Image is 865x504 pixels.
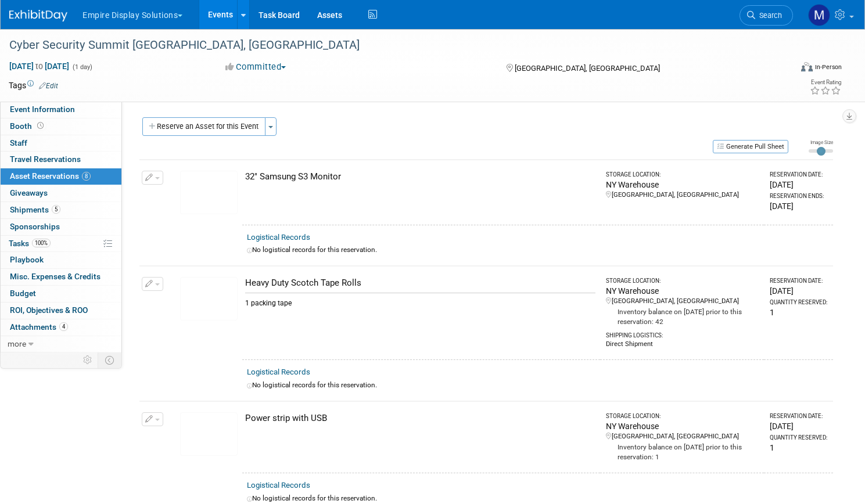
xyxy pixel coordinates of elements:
a: Playbook [1,252,121,268]
span: Staff [10,138,27,147]
button: Committed [221,61,290,73]
a: Event Information [1,102,121,118]
span: 100% [32,239,51,247]
a: Misc. Expenses & Credits [1,269,121,285]
div: Reservation Date: [770,171,828,179]
span: (1 day) [71,63,92,71]
button: Generate Pull Sheet [713,140,788,153]
a: Search [740,5,793,26]
span: Travel Reservations [10,154,81,164]
span: Shipments [10,205,60,214]
div: Storage Location: [606,277,759,285]
a: Giveaways [1,185,121,201]
div: Quantity Reserved: [770,298,828,307]
div: 1 [770,307,828,318]
a: Edit [39,82,58,90]
span: Asset Reservations [10,171,91,181]
img: ExhibitDay [9,10,67,21]
a: Travel Reservations [1,152,121,168]
span: more [8,339,26,348]
div: Storage Location: [606,412,759,420]
div: Reservation Date: [770,277,828,285]
img: View Images [180,171,238,214]
td: Personalize Event Tab Strip [78,352,98,368]
div: Reservation Date: [770,412,828,420]
span: 8 [82,172,91,181]
img: Matt h [808,4,830,26]
div: Power strip with USB [245,412,595,424]
td: Tags [9,80,58,91]
div: [GEOGRAPHIC_DATA], [GEOGRAPHIC_DATA] [606,432,759,441]
div: 32" Samsung S3 Monitor [245,171,595,183]
div: [DATE] [770,179,828,190]
div: [DATE] [770,200,828,212]
div: Heavy Duty Scotch Tape Rolls [245,277,595,289]
div: [GEOGRAPHIC_DATA], [GEOGRAPHIC_DATA] [606,297,759,306]
span: 4 [59,322,68,331]
a: Logistical Records [247,233,310,242]
img: View Images [180,277,238,321]
div: In-Person [814,63,842,71]
a: Logistical Records [247,481,310,489]
span: 5 [52,205,60,214]
div: Event Format [717,60,842,78]
span: Playbook [10,255,44,264]
span: Search [755,11,782,20]
div: Storage Location: [606,171,759,179]
div: NY Warehouse [606,420,759,432]
a: Tasks100% [1,236,121,252]
span: Giveaways [10,188,48,197]
a: Staff [1,135,121,152]
div: No logistical records for this reservation. [247,494,828,503]
div: 1 packing tape [245,293,595,308]
a: Booth [1,118,121,135]
span: [GEOGRAPHIC_DATA], [GEOGRAPHIC_DATA] [515,64,660,73]
img: Format-Inperson.png [801,62,813,71]
span: Booth [10,121,46,131]
div: Direct Shipment [606,340,759,349]
span: Misc. Expenses & Credits [10,272,101,281]
span: Sponsorships [10,222,60,231]
div: Reservation Ends: [770,192,828,200]
a: Attachments4 [1,319,121,336]
a: Budget [1,286,121,302]
div: Inventory balance on [DATE] prior to this reservation: 1 [606,441,759,462]
div: No logistical records for this reservation. [247,245,828,255]
button: Reserve an Asset for this Event [142,117,265,136]
a: ROI, Objectives & ROO [1,303,121,319]
span: ROI, Objectives & ROO [10,305,88,315]
div: Inventory balance on [DATE] prior to this reservation: 42 [606,306,759,327]
div: Shipping Logistics: [606,327,759,340]
div: NY Warehouse [606,179,759,190]
span: Attachments [10,322,68,332]
div: Quantity Reserved: [770,434,828,442]
span: Event Information [10,105,75,114]
div: Cyber Security Summit [GEOGRAPHIC_DATA], [GEOGRAPHIC_DATA] [5,35,771,56]
div: [DATE] [770,420,828,432]
span: Tasks [9,239,51,248]
div: Event Rating [810,80,841,85]
span: Budget [10,289,36,298]
div: [GEOGRAPHIC_DATA], [GEOGRAPHIC_DATA] [606,190,759,200]
a: Logistical Records [247,368,310,376]
div: NY Warehouse [606,285,759,297]
td: Toggle Event Tabs [98,352,122,368]
div: Image Size [809,139,833,146]
span: Booth not reserved yet [35,121,46,130]
div: No logistical records for this reservation. [247,380,828,390]
div: 1 [770,442,828,453]
a: more [1,336,121,352]
a: Shipments5 [1,202,121,218]
img: View Images [180,412,238,456]
a: Sponsorships [1,219,121,235]
span: [DATE] [DATE] [9,61,70,71]
div: [DATE] [770,285,828,297]
a: Asset Reservations8 [1,168,121,185]
span: to [34,62,45,71]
